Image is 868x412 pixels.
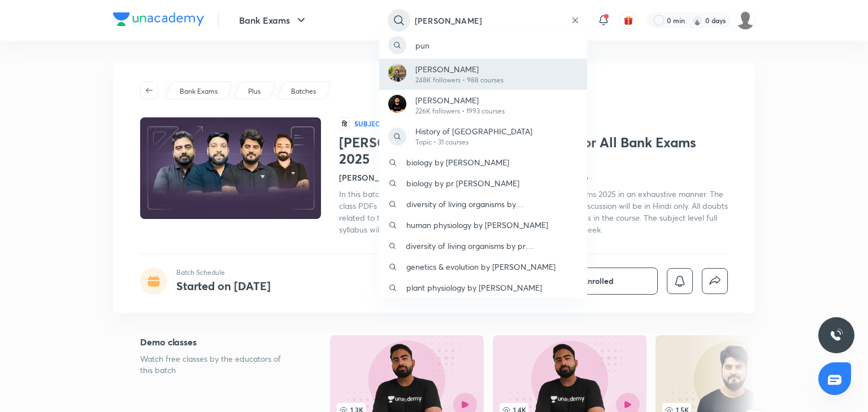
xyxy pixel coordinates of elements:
[379,173,587,194] a: biology by pr [PERSON_NAME]
[406,219,548,231] p: human physiology by [PERSON_NAME]
[379,256,587,277] a: genetics & evolution by [PERSON_NAME]
[379,194,587,214] a: diversity of living organisms by [PERSON_NAME]
[406,177,519,189] p: biology by pr [PERSON_NAME]
[406,261,555,273] p: genetics & evolution by [PERSON_NAME]
[379,90,587,121] a: Avatar[PERSON_NAME]226K followers • 1993 courses
[415,75,504,85] p: 248K followers • 988 courses
[406,240,578,252] p: diversity of living organisms by pr [PERSON_NAME]
[379,277,587,298] a: plant physiology by [PERSON_NAME]
[415,106,505,116] p: 226K followers • 1993 courses
[379,214,587,235] a: human physiology by [PERSON_NAME]
[415,137,532,147] p: Topic • 31 courses
[379,59,587,90] a: Avatar[PERSON_NAME]248K followers • 988 courses
[415,63,504,75] p: [PERSON_NAME]
[406,198,578,210] p: diversity of living organisms by [PERSON_NAME]
[379,235,587,256] a: diversity of living organisms by pr [PERSON_NAME]
[388,64,406,82] img: Avatar
[406,282,542,293] p: plant physiology by [PERSON_NAME]
[830,328,843,342] img: ttu
[415,40,429,51] p: pun
[415,94,505,106] p: [PERSON_NAME]
[415,125,532,137] p: History of [GEOGRAPHIC_DATA]
[379,121,587,152] a: History of [GEOGRAPHIC_DATA]Topic • 31 courses
[379,152,587,173] a: biology by [PERSON_NAME]
[379,32,587,59] a: pun
[388,95,406,113] img: Avatar
[406,156,509,168] p: biology by [PERSON_NAME]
